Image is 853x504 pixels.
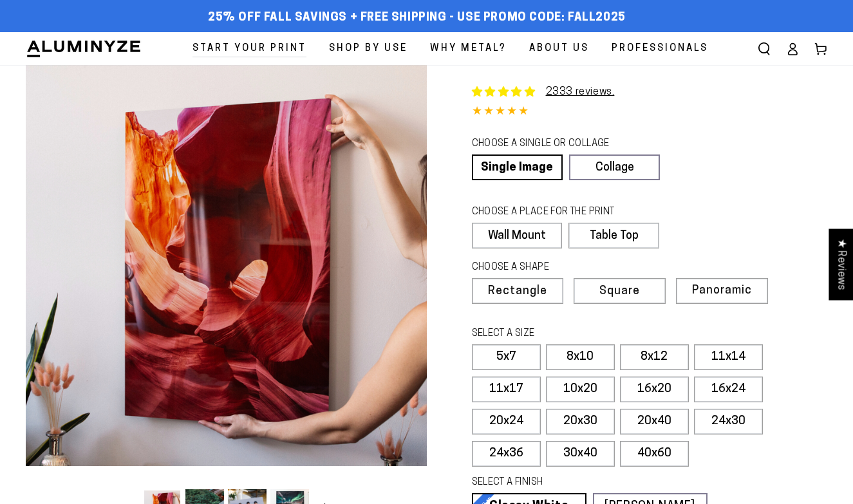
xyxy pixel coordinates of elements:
legend: SELECT A FINISH [472,476,680,490]
label: 20x24 [472,409,541,434]
span: About Us [529,40,589,57]
label: 20x40 [620,409,689,434]
a: Single Image [472,154,563,180]
span: Rectangle [488,286,547,297]
label: 24x36 [472,441,541,467]
legend: CHOOSE A PLACE FOR THE PRINT [472,205,648,219]
span: Panoramic [692,285,752,297]
img: Aluminyze [26,39,142,59]
label: 10x20 [546,377,615,402]
label: 16x24 [694,377,763,402]
a: Why Metal? [420,32,516,65]
label: Wall Mount [472,223,563,248]
div: Click to open Judge.me floating reviews tab [829,229,853,300]
label: 11x17 [472,377,541,402]
label: 5x7 [472,344,541,370]
span: Why Metal? [430,40,507,57]
a: Start Your Print [183,32,316,65]
a: Shop By Use [319,32,417,65]
legend: CHOOSE A SINGLE OR COLLAGE [472,137,648,151]
a: About Us [520,32,599,65]
legend: SELECT A SIZE [472,327,680,341]
label: 8x10 [546,344,615,370]
span: Professionals [612,40,708,57]
label: 20x30 [546,409,615,434]
span: 25% off FALL Savings + Free Shipping - Use Promo Code: FALL2025 [208,11,626,25]
summary: Search our site [750,35,778,63]
label: 8x12 [620,344,689,370]
label: 30x40 [546,441,615,467]
legend: CHOOSE A SHAPE [472,261,650,275]
label: Table Top [568,223,659,248]
label: 40x60 [620,441,689,467]
label: 11x14 [694,344,763,370]
label: 16x20 [620,377,689,402]
a: 2333 reviews. [546,87,615,97]
span: Start Your Print [192,40,306,57]
span: Square [599,286,640,297]
label: 24x30 [694,409,763,434]
a: Collage [569,154,660,180]
span: Shop By Use [329,40,408,57]
a: Professionals [602,32,718,65]
div: 4.85 out of 5.0 stars [472,103,828,122]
